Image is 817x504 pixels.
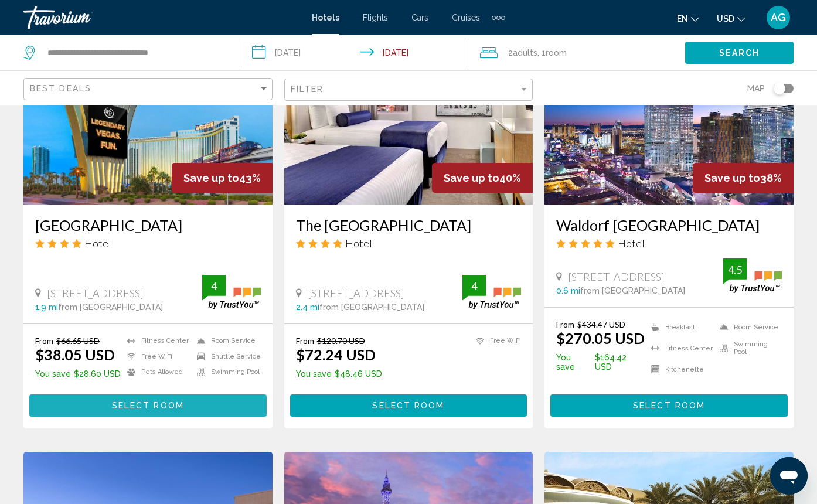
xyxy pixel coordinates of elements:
[763,5,794,30] button: User Menu
[411,13,428,22] a: Cars
[771,12,786,23] span: AG
[284,78,533,102] button: Filter
[677,10,699,27] button: Change language
[296,237,522,250] div: 4 star Hotel
[714,340,782,356] li: Swimming Pool
[513,48,537,57] span: Adults
[191,367,261,377] li: Swimming Pool
[685,42,794,63] button: Search
[35,369,121,379] p: $28.60 USD
[296,369,332,379] span: You save
[290,394,527,416] button: Select Room
[645,319,713,335] li: Breakfast
[35,369,71,379] span: You save
[723,258,782,293] img: trustyou-badge.svg
[645,340,713,356] li: Fitness Center
[556,216,782,234] a: Waldorf [GEOGRAPHIC_DATA]
[432,163,533,193] div: 40%
[645,362,713,377] li: Kitchenette
[35,237,261,250] div: 4 star Hotel
[719,49,760,58] span: Search
[537,45,567,61] span: , 1
[717,14,734,23] span: USD
[577,319,625,329] del: $434.47 USD
[714,319,782,335] li: Room Service
[35,346,115,363] ins: $38.05 USD
[291,84,324,94] span: Filter
[568,270,665,283] span: [STREET_ADDRESS]
[35,302,58,312] span: 1.9 mi
[470,336,521,346] li: Free WiFi
[544,17,794,205] img: Hotel image
[770,457,808,495] iframe: Button to launch messaging window
[240,35,469,70] button: Check-in date: Aug 16, 2025 Check-out date: Aug 17, 2025
[112,401,184,411] span: Select Room
[191,336,261,346] li: Room Service
[723,263,747,277] div: 4.5
[29,394,267,416] button: Select Room
[556,353,645,372] p: $164.42 USD
[308,287,404,299] span: [STREET_ADDRESS]
[172,163,273,193] div: 43%
[618,237,645,250] span: Hotel
[23,6,300,29] a: Travorium
[556,237,782,250] div: 5 star Hotel
[556,329,645,347] ins: $270.05 USD
[30,84,269,94] mat-select: Sort by
[290,397,527,410] a: Select Room
[312,13,339,22] a: Hotels
[372,401,444,411] span: Select Room
[47,287,144,299] span: [STREET_ADDRESS]
[492,8,505,27] button: Extra navigation items
[296,346,376,363] ins: $72.24 USD
[550,394,788,416] button: Select Room
[546,48,567,57] span: Room
[556,319,574,329] span: From
[84,237,111,250] span: Hotel
[23,17,273,205] img: Hotel image
[121,352,191,362] li: Free WiFi
[58,302,163,312] span: from [GEOGRAPHIC_DATA]
[284,17,533,205] img: Hotel image
[765,83,794,94] button: Toggle map
[296,369,382,379] p: $48.46 USD
[296,336,314,346] span: From
[580,286,685,295] span: from [GEOGRAPHIC_DATA]
[29,397,267,410] a: Select Room
[202,275,261,309] img: trustyou-badge.svg
[462,279,486,293] div: 4
[319,302,424,312] span: from [GEOGRAPHIC_DATA]
[747,80,765,97] span: Map
[30,84,91,93] span: Best Deals
[202,279,226,293] div: 4
[363,13,388,22] a: Flights
[183,172,239,184] span: Save up to
[633,401,705,411] span: Select Room
[191,352,261,362] li: Shuttle Service
[35,216,261,234] a: [GEOGRAPHIC_DATA]
[717,10,745,27] button: Change currency
[704,172,760,184] span: Save up to
[677,14,688,23] span: en
[296,216,522,234] a: The [GEOGRAPHIC_DATA]
[550,397,788,410] a: Select Room
[468,35,685,70] button: Travelers: 2 adults, 0 children
[452,13,480,22] a: Cruises
[317,336,365,346] del: $120.70 USD
[56,336,100,346] del: $66.65 USD
[296,302,319,312] span: 2.4 mi
[556,353,592,372] span: You save
[444,172,499,184] span: Save up to
[556,286,580,295] span: 0.6 mi
[693,163,794,193] div: 38%
[345,237,372,250] span: Hotel
[35,336,53,346] span: From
